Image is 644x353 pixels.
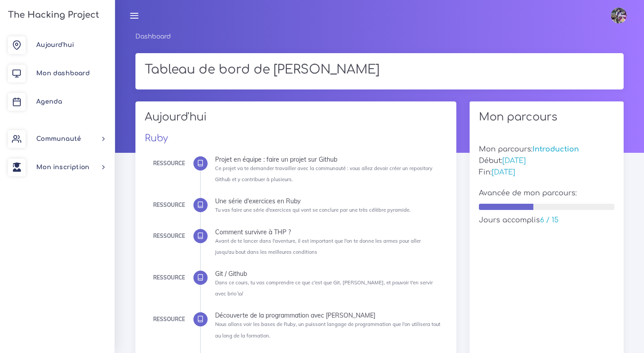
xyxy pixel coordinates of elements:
[215,279,433,297] small: Dans ce cours, tu vas comprendre ce que c'est que Git, [PERSON_NAME], et pouvoir t'en servir avec...
[36,42,74,48] span: Aujourd'hui
[153,273,185,283] div: Ressource
[153,159,185,168] div: Ressource
[215,312,441,318] div: Découverte de la programmation avec [PERSON_NAME]
[479,189,614,198] h5: Avancée de mon parcours:
[215,229,441,235] div: Comment survivre à THP ?
[492,168,515,176] span: [DATE]
[479,216,614,225] h5: Jours accomplis
[215,321,440,338] small: Nous allons voir les bases de Ruby, un puissant langage de programmation que l'on utilisera tout ...
[153,314,185,324] div: Ressource
[611,8,627,23] img: eg54bupqcshyolnhdacp.jpg
[532,145,579,153] span: Introduction
[479,168,614,177] h5: Fin:
[215,156,441,163] div: Projet en équipe : faire un projet sur Github
[135,33,171,40] a: Dashboard
[36,98,62,105] span: Agenda
[540,216,559,224] span: 6 / 15
[502,157,526,165] span: [DATE]
[479,157,614,165] h5: Début:
[215,238,421,255] small: Avant de te lancer dans l'aventure, il est important que l'on te donne les armes pour aller jusqu...
[153,200,185,210] div: Ressource
[145,62,614,78] h1: Tableau de bord de [PERSON_NAME]
[36,136,81,142] span: Communauté
[215,271,441,277] div: Git / Github
[145,133,168,144] a: Ruby
[479,111,614,124] h2: Mon parcours
[215,207,411,213] small: Tu vas faire une série d'exercices qui vont se conclure par une très célèbre pyramide.
[215,165,432,182] small: Ce projet va te demander travailler avec la communauté : vous allez devoir créer un repository Gi...
[36,70,90,77] span: Mon dashboard
[145,111,447,130] h2: Aujourd'hui
[215,198,441,204] div: Une série d'exercices en Ruby
[5,10,99,20] h3: The Hacking Project
[479,145,614,154] h5: Mon parcours:
[36,164,89,171] span: Mon inscription
[153,231,185,241] div: Ressource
